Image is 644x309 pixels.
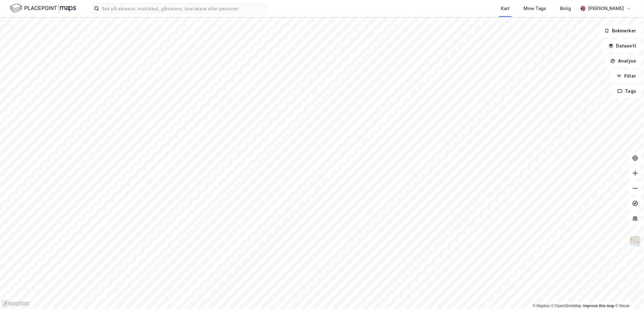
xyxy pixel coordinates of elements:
[501,5,510,12] div: Kart
[533,304,550,308] a: Mapbox
[611,70,641,82] button: Filter
[10,3,76,14] img: logo.f888ab2527a4732fd821a326f86c7f29.svg
[560,5,571,12] div: Bolig
[603,40,641,52] button: Datasett
[612,85,641,97] button: Tags
[605,55,641,67] button: Analyse
[2,300,30,307] a: Mapbox homepage
[599,25,641,37] button: Bokmerker
[613,279,644,309] div: Kontrollprogram for chat
[588,5,624,12] div: [PERSON_NAME]
[613,279,644,309] iframe: Chat Widget
[629,235,641,247] img: Z
[551,304,582,308] a: OpenStreetMap
[583,304,614,308] a: Improve this map
[524,5,546,12] div: Mine Tags
[99,4,267,13] input: Søk på adresse, matrikkel, gårdeiere, leietakere eller personer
